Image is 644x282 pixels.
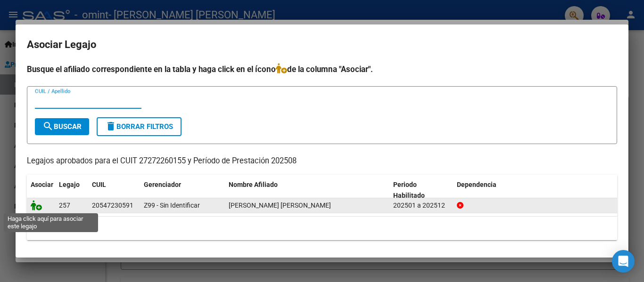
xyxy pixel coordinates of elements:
[27,217,617,240] div: 1 registros
[27,63,617,75] h4: Busque el afiliado correspondiente en la tabla y haga click en el ícono de la columna "Asociar".
[35,118,89,135] button: Buscar
[140,175,225,206] datatable-header-cell: Gerenciador
[229,201,331,209] span: LEIVA CIRO EZEQUIEL
[144,181,181,188] span: Gerenciador
[612,250,635,273] div: Open Intercom Messenger
[42,121,54,132] mat-icon: search
[453,175,618,206] datatable-header-cell: Dependencia
[27,155,617,167] p: Legajos aprobados para el CUIT 27272260155 y Período de Prestación 202508
[144,201,200,209] span: Z99 - Sin Identificar
[225,175,389,206] datatable-header-cell: Nombre Afiliado
[55,175,88,206] datatable-header-cell: Legajo
[92,200,133,211] div: 20547230591
[42,122,82,131] span: Buscar
[105,121,116,132] mat-icon: delete
[457,181,496,188] span: Dependencia
[59,181,80,188] span: Legajo
[389,175,453,206] datatable-header-cell: Periodo Habilitado
[393,200,449,211] div: 202501 a 202512
[27,175,55,206] datatable-header-cell: Asociar
[31,181,53,188] span: Asociar
[59,201,70,209] span: 257
[92,181,106,188] span: CUIL
[105,122,173,131] span: Borrar Filtros
[88,175,140,206] datatable-header-cell: CUIL
[393,181,425,199] span: Periodo Habilitado
[27,36,617,54] h2: Asociar Legajo
[97,117,182,136] button: Borrar Filtros
[229,181,278,188] span: Nombre Afiliado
